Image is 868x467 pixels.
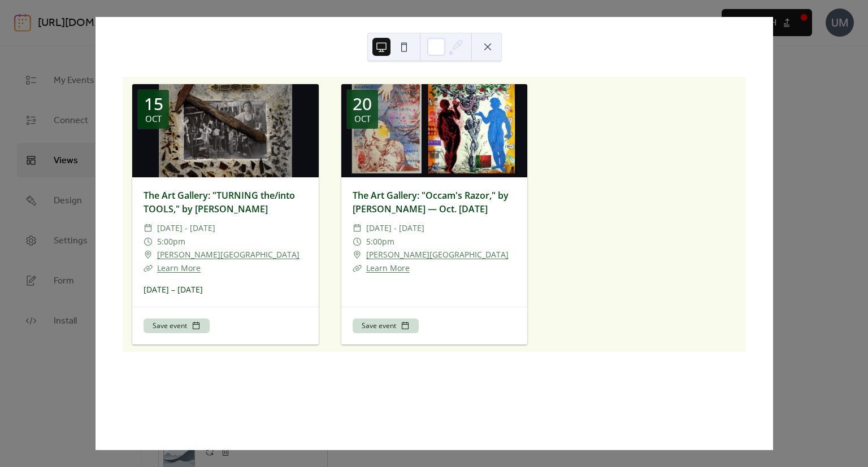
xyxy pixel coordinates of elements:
[157,248,300,261] a: [PERSON_NAME][GEOGRAPHIC_DATA]
[157,221,215,235] span: [DATE] - [DATE]
[353,235,362,248] div: ​
[353,248,362,261] div: ​
[145,115,162,123] div: Oct
[157,235,185,248] span: 5:00pm
[353,261,362,275] div: ​
[157,263,201,273] a: Learn More
[354,115,371,123] div: Oct
[144,248,153,261] div: ​
[144,318,210,333] button: Save event
[353,189,509,215] a: The Art Gallery: "Occam's Razor," by [PERSON_NAME] — Oct. [DATE]
[366,248,509,261] a: [PERSON_NAME][GEOGRAPHIC_DATA]
[353,221,362,235] div: ​
[132,283,319,295] div: [DATE] – [DATE]
[353,95,372,112] div: 20
[144,235,153,248] div: ​
[144,95,163,112] div: 15
[144,261,153,275] div: ​
[144,221,153,235] div: ​
[366,263,410,273] a: Learn More
[353,318,419,333] button: Save event
[366,221,424,235] span: [DATE] - [DATE]
[144,189,295,215] a: The Art Gallery: "TURNING the/into TOOLS," by [PERSON_NAME]
[366,235,394,248] span: 5:00pm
